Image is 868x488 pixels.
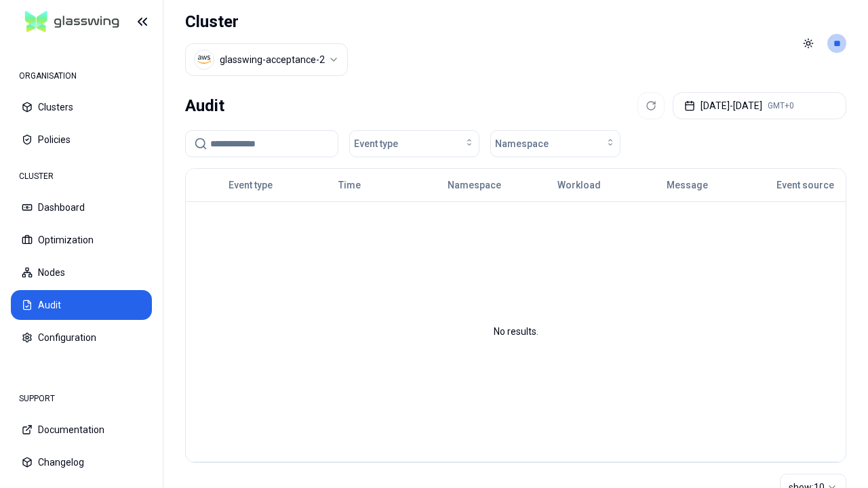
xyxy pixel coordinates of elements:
button: Event type [349,130,479,157]
div: glasswing-acceptance-2 [220,53,325,66]
div: SUPPORT [11,385,152,412]
button: Changelog [11,447,152,477]
span: Event type [354,137,398,150]
button: Policies [11,125,152,155]
button: [DATE]-[DATE]GMT+0 [673,92,846,119]
button: Dashboard [11,192,152,222]
td: No results. [186,201,846,462]
button: Documentation [11,415,152,445]
button: Clusters [11,92,152,122]
button: Configuration [11,323,152,352]
div: CLUSTER [11,163,152,190]
div: Audit [185,92,224,119]
button: Nodes [11,258,152,287]
button: Event source [776,171,834,199]
button: Event type [229,171,273,199]
img: GlassWing [20,6,125,38]
span: GMT+0 [768,100,794,111]
button: Audit [11,290,152,320]
h1: Cluster [185,11,348,33]
button: Namespace [448,171,501,199]
img: aws [197,53,211,66]
button: Optimization [11,225,152,255]
button: Select a value [185,43,348,76]
button: Workload [557,171,601,199]
button: Message [667,171,708,199]
button: Time [338,171,361,199]
div: ORGANISATION [11,62,152,89]
button: Namespace [490,130,620,157]
span: Namespace [495,137,549,150]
